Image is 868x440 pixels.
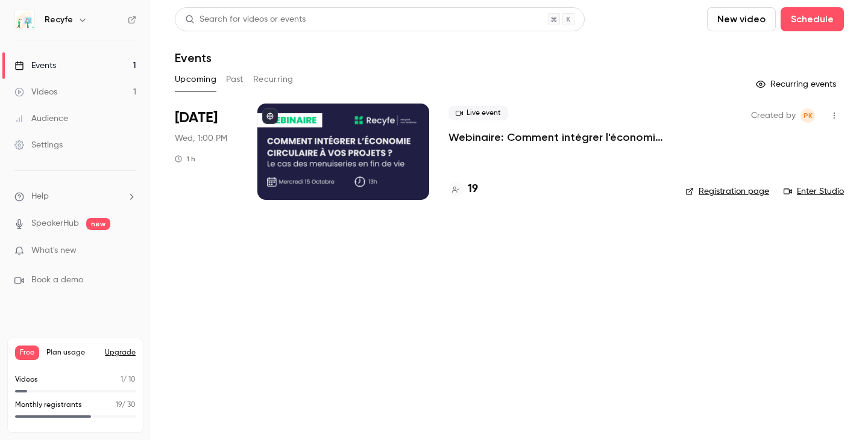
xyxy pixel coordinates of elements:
h6: Recyfe [45,14,73,26]
span: Plan usage [46,348,98,358]
span: Pauline KATCHAVENDA [800,108,815,123]
span: [DATE] [175,108,218,128]
h1: Events [175,51,212,65]
button: New video [707,7,776,31]
div: Audience [14,113,68,125]
div: Videos [14,86,57,98]
span: Book a demo [31,274,83,287]
span: 19 [116,401,122,409]
img: Recyfe [15,10,34,29]
a: Enter Studio [784,185,844,197]
a: 19 [448,181,478,197]
span: new [86,218,110,230]
span: Created by [751,108,796,123]
a: Registration page [685,185,769,197]
span: Wed, 1:00 PM [175,132,227,144]
div: Settings [14,139,63,151]
span: 1 [121,376,123,383]
span: Live event [448,106,508,120]
li: help-dropdown-opener [14,190,136,203]
span: What's new [31,244,77,257]
p: Monthly registrants [15,400,82,411]
div: Search for videos or events [185,13,306,26]
div: 1 h [175,154,195,164]
button: Upgrade [105,348,136,358]
span: Free [15,345,39,360]
div: Oct 15 Wed, 1:00 PM (Europe/Paris) [175,104,238,200]
button: Recurring [253,70,294,89]
p: / 10 [121,374,136,385]
button: Recurring events [750,75,844,94]
h4: 19 [468,181,478,197]
button: Upcoming [175,70,216,89]
div: Events [14,60,56,72]
span: Help [31,190,49,203]
span: PK [804,108,813,123]
button: Past [226,70,244,89]
button: Schedule [781,7,844,31]
a: Webinaire: Comment intégrer l'économie circulaire dans vos projets ? [448,130,666,144]
a: SpeakerHub [31,217,79,230]
p: Videos [15,374,38,385]
p: / 30 [116,400,136,411]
